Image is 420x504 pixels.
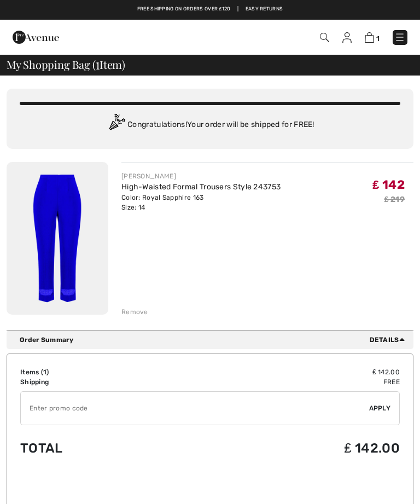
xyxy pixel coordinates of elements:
span: My Shopping Bag ( Item) [7,59,125,70]
td: Total [20,430,184,467]
a: Free shipping on orders over ₤120 [137,5,231,13]
img: My Info [342,32,352,43]
input: Promo code [21,392,369,425]
div: Remove [121,307,148,317]
div: Order Summary [20,335,409,345]
span: | [237,5,238,13]
span: 1 [96,56,100,71]
span: Details [370,335,409,345]
span: Apply [369,403,391,413]
span: ₤ 142 [372,177,405,192]
a: 1ère Avenue [13,32,59,42]
td: ₤ 142.00 [184,430,400,467]
img: Menu [394,32,405,43]
a: 1 [365,32,380,43]
td: Shipping [20,377,184,387]
img: High-Waisted Formal Trousers Style 243753 [7,162,108,315]
a: High-Waisted Formal Trousers Style 243753 [121,182,281,192]
a: Easy Returns [246,5,283,13]
td: Items ( ) [20,367,184,377]
td: Free [184,377,400,387]
div: Color: Royal Sapphire 163 Size: 14 [121,193,281,212]
span: 1 [43,368,46,376]
span: 1 [376,34,380,43]
s: ₤ 219 [384,195,405,204]
td: ₤ 142.00 [184,367,400,377]
img: Search [320,33,329,42]
div: [PERSON_NAME] [121,171,281,181]
img: 1ère Avenue [13,26,59,48]
img: Congratulation2.svg [106,114,127,136]
img: Shopping Bag [365,32,374,43]
div: Congratulations! Your order will be shipped for FREE! [20,114,400,136]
